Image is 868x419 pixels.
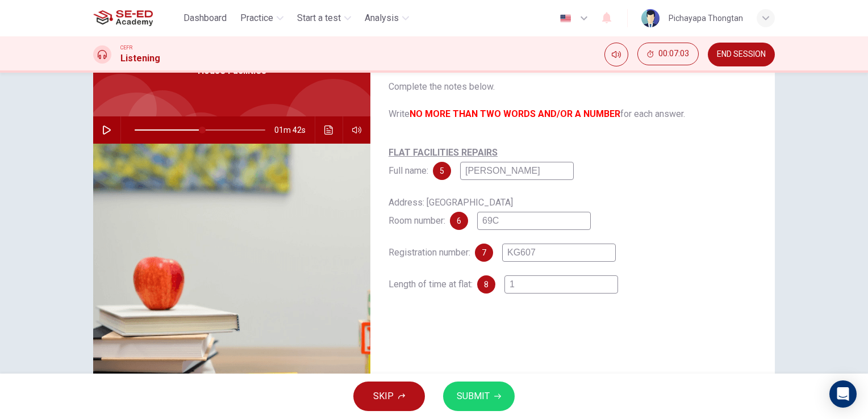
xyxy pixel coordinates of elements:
[482,249,486,257] span: 7
[240,11,273,25] span: Practice
[120,44,132,52] span: CEFR
[457,217,461,225] span: 6
[637,43,699,65] button: 00:07:03
[443,382,515,411] button: SUBMIT
[120,52,160,65] h1: Listening
[297,11,341,25] span: Start a test
[558,14,573,23] img: en
[179,8,231,28] button: Dashboard
[365,11,399,25] span: Analysis
[389,279,473,290] span: Length of time at flat:
[641,9,660,27] img: Profile picture
[410,108,620,119] b: NO MORE THAN TWO WORDS AND/OR A NUMBER
[389,247,470,258] span: Registration number:
[389,147,498,176] span: Full name:
[708,43,775,66] button: END SESSION
[389,80,757,121] span: Complete the notes below. Write for each answer.
[183,11,227,25] span: Dashboard
[389,147,498,158] u: FLAT FACILITIES REPAIRS
[637,43,699,66] div: Hide
[320,116,338,144] button: Click to see the audio transcription
[293,8,356,28] button: Start a test
[389,197,513,226] span: Address: [GEOGRAPHIC_DATA] Room number:
[236,8,288,28] button: Practice
[93,7,153,30] img: SE-ED Academy logo
[353,382,425,411] button: SKIP
[669,11,743,25] div: Pichayapa Thongtan
[484,280,489,288] span: 8
[658,49,689,58] span: 00:07:03
[440,167,444,175] span: 5
[274,116,315,144] span: 01m 42s
[93,7,179,30] a: SE-ED Academy logo
[717,50,766,59] span: END SESSION
[829,380,857,408] div: Open Intercom Messenger
[360,8,414,28] button: Analysis
[457,388,490,404] span: SUBMIT
[373,388,394,404] span: SKIP
[604,43,628,66] div: Mute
